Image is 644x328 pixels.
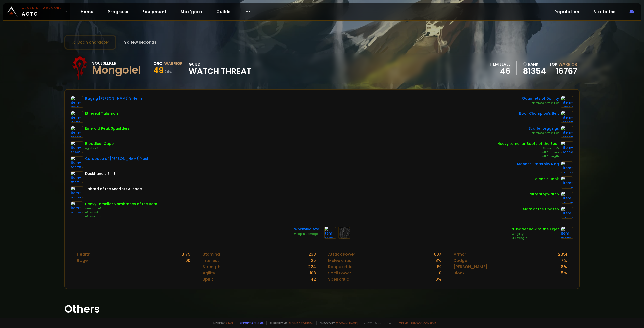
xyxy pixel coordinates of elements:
[589,7,620,17] a: Statistics
[153,65,164,76] span: 49
[294,232,322,236] div: Weapon Damage +7
[561,192,573,204] img: item-2820
[561,141,573,153] img: item-10238
[336,321,358,325] a: [DOMAIN_NAME]
[225,321,233,325] a: a fan
[510,232,559,236] div: +3 Agility
[203,276,213,283] div: Spirit
[189,61,251,75] div: guild
[310,270,316,276] div: 108
[522,96,559,101] div: Gauntlets of Divinity
[411,321,421,325] a: Privacy
[311,257,316,264] div: 25
[497,154,559,158] div: +11 Strength
[85,156,149,161] div: Carapace of [PERSON_NAME]'kash
[85,126,130,131] div: Emerald Peak Spaulders
[510,227,559,232] div: Crusader Bow of the Tiger
[182,251,190,257] div: 3179
[203,257,219,264] div: Intellect
[71,201,83,213] img: item-10239
[71,171,83,183] img: item-5107
[3,3,70,20] a: Classic HardcoreAOTC
[85,111,118,116] div: Ethereal Talisman
[549,61,577,67] div: Top
[454,264,487,270] div: [PERSON_NAME]
[85,211,157,215] div: +8 Stamina
[189,67,251,75] span: Watch Threat
[328,276,349,283] div: Spell critic
[454,251,466,257] div: Armor
[497,150,559,154] div: +11 Stamina
[203,270,215,276] div: Agility
[561,161,573,173] img: item-9533
[423,321,437,325] a: Consent
[561,264,567,270] div: 8 %
[266,321,313,325] span: Support me,
[85,186,142,192] div: Tabard of the Scarlet Crusade
[328,251,355,257] div: Attack Power
[85,96,142,101] div: Raging [PERSON_NAME]'s Helm
[164,69,172,74] small: 24 %
[316,321,358,325] span: Checkout
[240,321,259,325] a: Report a bug
[92,66,141,74] div: Mongolel
[294,227,322,232] div: Whirlwind Axe
[71,186,83,198] img: item-23192
[439,270,441,276] div: 0
[212,7,235,17] a: Guilds
[490,67,510,75] div: 46
[138,7,171,17] a: Equipment
[437,264,441,270] div: 1 %
[454,270,465,276] div: Block
[561,111,573,123] img: item-10768
[85,146,114,150] div: Agility +3
[523,61,546,67] div: rank
[85,201,157,207] div: Heavy Lamellar Vambraces of the Bear
[311,276,316,283] div: 42
[361,321,391,325] span: v. d752d5 - production
[561,176,573,189] img: item-7552
[104,7,132,17] a: Progress
[328,257,351,264] div: Melee critic
[308,251,316,257] div: 233
[203,264,220,270] div: Strength
[22,6,62,18] span: AOTC
[529,126,559,131] div: Scarlet Leggings
[203,251,220,257] div: Stamina
[85,207,157,211] div: Strength +5
[153,60,163,67] div: Orc
[561,96,573,108] img: item-7724
[561,270,567,276] div: 5 %
[64,35,116,50] button: Scan character
[324,227,336,239] img: item-6975
[77,257,88,264] div: Rage
[497,146,559,150] div: Stamina +5
[523,67,546,75] a: 81354
[71,141,83,153] img: item-14801
[435,276,441,283] div: 0 %
[71,111,83,123] img: item-4430
[434,257,441,264] div: 18 %
[210,321,233,325] span: Made by
[184,257,190,264] div: 100
[454,257,467,264] div: Dodge
[71,126,83,138] img: item-19037
[399,321,409,325] a: Terms
[77,251,90,257] div: Health
[85,171,115,176] div: Deckhand's Shirt
[561,257,567,264] div: 7 %
[328,264,352,270] div: Range critic
[529,131,559,135] div: Reinforced Armor +32
[122,39,156,45] span: in a few seconds
[177,7,206,17] a: Mak'gora
[522,101,559,105] div: Reinforced Armor +32
[550,7,583,17] a: Population
[533,176,559,182] div: Falcon's Hook
[561,227,573,239] img: item-15287
[510,236,559,240] div: +4 Strength
[558,61,577,67] span: Warrior
[328,270,351,276] div: Spell Power
[76,7,98,17] a: Home
[561,207,573,219] img: item-17774
[64,301,580,317] h1: Others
